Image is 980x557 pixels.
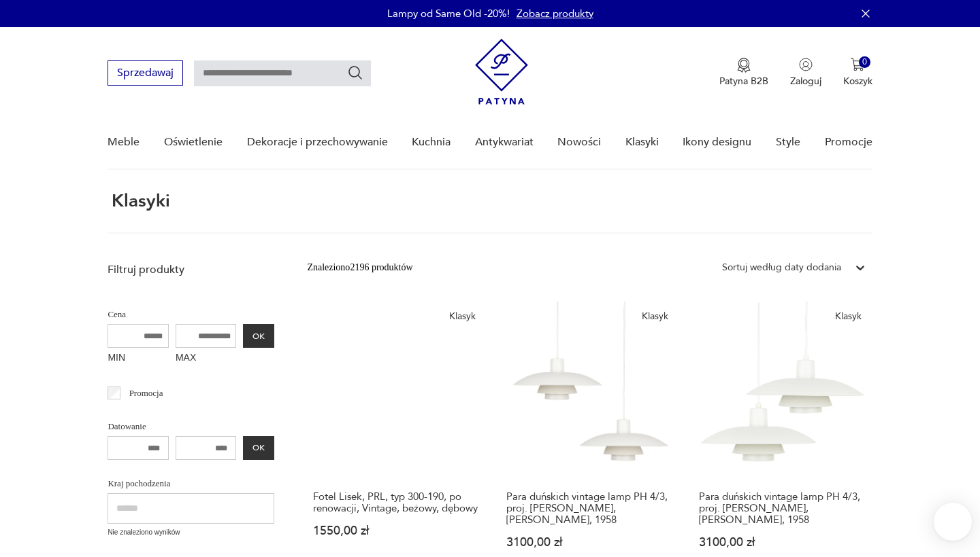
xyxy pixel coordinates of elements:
a: Promocje [825,116,872,168]
h1: Klasyki [108,192,170,211]
button: Zaloguj [790,58,821,88]
a: Dekoracje i przechowywanie [247,116,388,168]
button: OK [243,436,274,460]
h3: Para duńskich vintage lamp PH 4/3, proj. [PERSON_NAME], [PERSON_NAME], 1958 [699,491,866,526]
a: Zobacz produkty [517,7,593,20]
p: Cena [108,307,274,322]
button: OK [243,324,274,348]
p: Lampy od Same Old -20%! [387,7,510,20]
button: Patyna B2B [719,58,768,88]
p: 1550,00 zł [313,525,480,537]
h3: Para duńskich vintage lamp PH 4/3, proj. [PERSON_NAME], [PERSON_NAME], 1958 [506,491,673,526]
a: Nowości [557,116,601,168]
p: 3100,00 zł [506,537,673,548]
img: Ikonka użytkownika [799,58,813,71]
label: MAX [176,348,237,370]
a: Kuchnia [412,116,451,168]
a: Ikony designu [683,116,751,168]
a: Style [776,116,800,168]
a: Ikona medaluPatyna B2B [719,58,768,88]
div: 0 [859,56,870,68]
img: Ikona koszyka [851,58,864,71]
p: Datowanie [108,419,274,434]
label: MIN [108,348,169,370]
p: Kraj pochodzenia [108,476,274,491]
p: Patyna B2B [719,75,768,88]
img: Patyna - sklep z meblami i dekoracjami vintage [475,39,528,105]
a: Meble [108,116,140,168]
button: Sprzedawaj [108,60,183,86]
p: Zaloguj [790,75,821,88]
p: 3100,00 zł [699,537,866,548]
h3: Fotel Lisek, PRL, typ 300-190, po renowacji, Vintage, beżowy, dębowy [313,491,480,514]
a: Oświetlenie [164,116,223,168]
div: Znaleziono 2196 produktów [307,260,412,275]
div: Sortuj według daty dodania [722,260,841,275]
a: Antykwariat [475,116,534,168]
a: Sprzedawaj [108,69,183,79]
iframe: Smartsupp widget button [934,503,972,541]
button: Szukaj [347,65,363,81]
button: 0Koszyk [843,58,872,88]
img: Ikona medalu [737,58,751,73]
p: Nie znaleziono wyników [108,527,274,538]
p: Filtruj produkty [108,262,274,277]
p: Promocja [129,386,163,401]
a: Klasyki [625,116,659,168]
p: Koszyk [843,75,872,88]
